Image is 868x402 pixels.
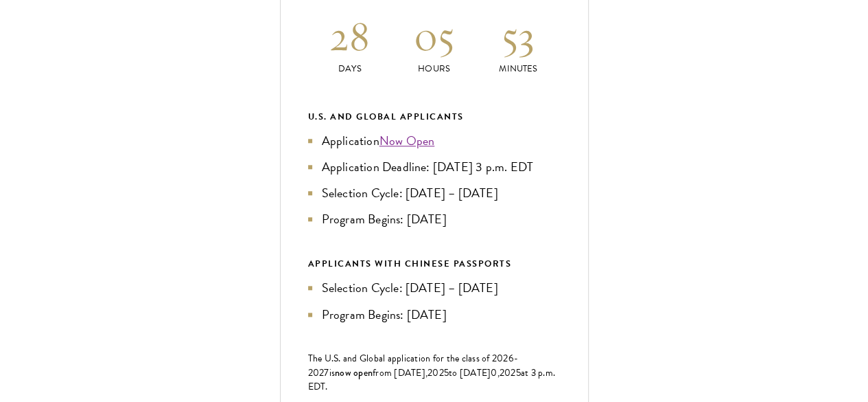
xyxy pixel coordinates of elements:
div: APPLICANTS WITH CHINESE PASSPORTS [308,256,561,271]
li: Application [308,131,561,150]
h2: 53 [476,10,561,62]
div: U.S. and Global Applicants [308,109,561,124]
span: , [497,366,500,380]
span: to [DATE] [449,366,491,380]
h2: 05 [392,10,476,62]
li: Program Begins: [DATE] [308,305,561,324]
li: Program Begins: [DATE] [308,210,561,229]
span: 0 [491,366,497,380]
span: 6 [508,351,514,366]
p: Minutes [476,62,561,76]
h2: 28 [308,10,392,62]
span: 5 [516,366,521,380]
span: -202 [308,351,519,380]
p: Hours [392,62,476,76]
span: now open [335,366,373,379]
a: Now Open [379,131,435,150]
span: 7 [324,366,329,380]
span: at 3 p.m. EDT. [308,366,556,394]
span: 5 [444,366,449,380]
p: Days [308,62,392,76]
li: Application Deadline: [DATE] 3 p.m. EDT [308,157,561,177]
li: Selection Cycle: [DATE] – [DATE] [308,183,561,203]
span: The U.S. and Global application for the class of 202 [308,351,508,366]
span: 202 [427,366,444,380]
span: from [DATE], [373,366,427,380]
li: Selection Cycle: [DATE] – [DATE] [308,278,561,298]
span: 202 [500,366,516,380]
span: is [329,366,336,380]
